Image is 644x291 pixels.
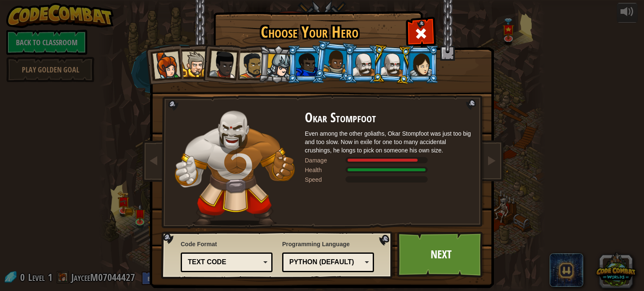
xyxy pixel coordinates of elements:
[371,44,412,85] li: Okar Stompfoot
[287,45,325,83] li: Gordon the Stalwart
[344,45,382,83] li: Okar Stompfoot
[305,175,347,184] div: Speed
[161,232,395,279] img: language-selector-background.png
[173,44,211,82] li: Sir Tharin Thunderfist
[305,156,347,165] div: Damage
[305,166,347,174] div: Health
[305,156,473,165] div: Deals 160% of listed Warrior weapon damage.
[143,44,184,85] li: Captain Anya Weston
[305,166,473,174] div: Gains 200% of listed Warrior armor health.
[305,111,473,125] h2: Okar Stompfoot
[397,232,485,278] a: Next
[282,240,374,248] span: Programming Language
[181,240,273,248] span: Code Format
[215,23,404,41] h1: Choose Your Hero
[305,175,473,184] div: Moves at 4 meters per second.
[230,45,268,84] li: Alejandro the Duelist
[289,258,362,267] div: Python (Default)
[188,258,260,267] div: Text code
[401,45,439,83] li: Illia Shieldsmith
[200,42,241,83] li: Lady Ida Justheart
[305,129,473,155] div: Even among the other goliaths, Okar Stompfoot was just too big and too slow. Now in exile for one...
[258,44,298,85] li: Hattori Hanzō
[175,111,294,226] img: goliath-pose.png
[314,40,355,82] li: Arryn Stonewall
